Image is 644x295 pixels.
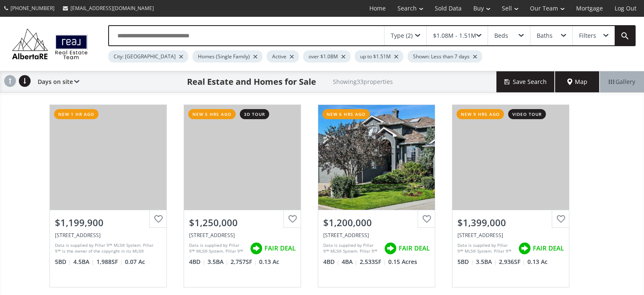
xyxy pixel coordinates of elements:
[55,232,161,239] div: 2135 53 Avenue SW #B, Calgary, AB T3E 1K9
[323,232,430,239] div: 327 Valley Springs Terrace NW, Calgary, AB T3B 5P7
[609,78,635,86] span: Gallery
[457,258,474,266] span: 5 BD
[8,26,91,61] img: Logo
[73,258,94,266] span: 4.5 BA
[189,258,205,266] span: 4 BD
[537,33,553,39] div: Baths
[457,242,514,255] div: Data is supplied by Pillar 9™ MLS® System. Pillar 9™ is the owner of the copyright in its MLS® Sy...
[457,232,564,239] div: 91 Discovery Ridge Boulevard SW, Calgary, AB T3H 4Y2
[303,50,351,63] div: over $1.08M
[382,240,399,257] img: rating icon
[527,258,548,266] span: 0.13 Ac
[265,244,296,253] span: FAIR DEAL
[59,0,158,16] a: [EMAIL_ADDRESS][DOMAIN_NAME]
[555,71,600,92] div: Map
[34,71,79,92] div: Days on site
[567,78,587,86] span: Map
[408,50,482,63] div: Shown: Less than 7 days
[323,216,430,229] div: $1,200,000
[70,5,154,12] span: [EMAIL_ADDRESS][DOMAIN_NAME]
[457,216,564,229] div: $1,399,000
[55,216,161,229] div: $1,199,900
[96,258,123,266] span: 1,988 SF
[516,240,533,257] img: rating icon
[192,50,262,63] div: Homes (Single Family)
[494,33,508,39] div: Beds
[189,232,296,239] div: 905 Cranbrook Gardens SE, Calgary, AB T3M 3L3
[55,242,159,255] div: Data is supplied by Pillar 9™ MLS® System. Pillar 9™ is the owner of the copyright in its MLS® Sy...
[533,244,564,253] span: FAIR DEAL
[189,216,296,229] div: $1,250,000
[259,258,279,266] span: 0.13 Ac
[399,244,430,253] span: FAIR DEAL
[248,240,265,257] img: rating icon
[323,242,380,255] div: Data is supplied by Pillar 9™ MLS® System. Pillar 9™ is the owner of the copyright in its MLS® Sy...
[189,242,246,255] div: Data is supplied by Pillar 9™ MLS® System. Pillar 9™ is the owner of the copyright in its MLS® Sy...
[355,50,403,63] div: up to $1.51M
[360,258,386,266] span: 2,533 SF
[125,258,145,266] span: 0.07 Ac
[391,33,413,39] div: Type (2)
[476,258,497,266] span: 3.5 BA
[208,258,229,266] span: 3.5 BA
[108,50,188,63] div: City: [GEOGRAPHIC_DATA]
[600,71,644,92] div: Gallery
[342,258,358,266] span: 4 BA
[10,5,55,12] span: [PHONE_NUMBER]
[55,258,71,266] span: 5 BD
[333,78,393,85] h2: Showing 33 properties
[499,258,525,266] span: 2,936 SF
[388,258,417,266] span: 0.15 Acres
[187,76,316,88] h1: Real Estate and Homes for Sale
[231,258,257,266] span: 2,757 SF
[323,258,340,266] span: 4 BD
[579,33,596,39] div: Filters
[433,33,476,39] div: $1.08M - 1.51M
[496,71,555,92] button: Save Search
[267,50,299,63] div: Active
